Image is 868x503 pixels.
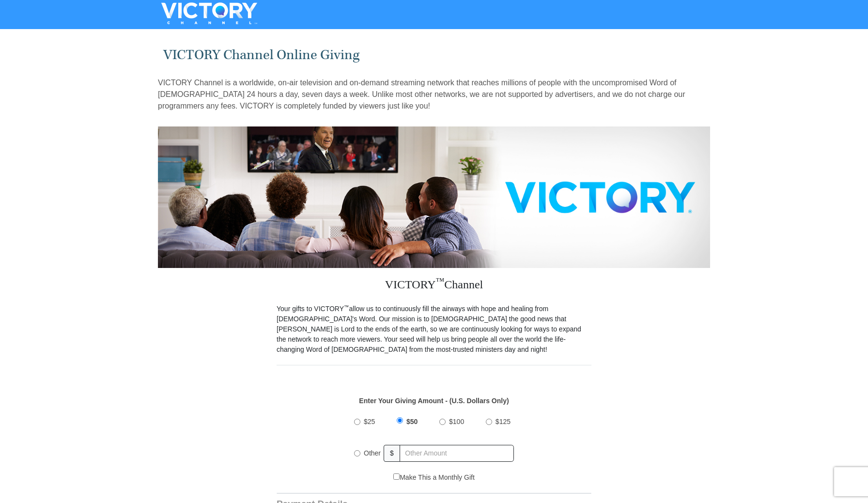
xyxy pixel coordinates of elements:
input: Other Amount [400,445,514,462]
sup: ™ [436,276,445,286]
img: VICTORYTHON - VICTORY Channel [149,2,270,24]
h1: VICTORY Channel Online Giving [163,47,705,63]
h3: VICTORY Channel [277,268,591,304]
span: $25 [364,418,375,425]
sup: ™ [344,304,349,310]
span: $125 [496,418,511,425]
span: Other [364,449,381,457]
p: Your gifts to VICTORY allow us to continuously fill the airways with hope and healing from [DEMOG... [277,304,591,355]
span: $100 [449,418,464,425]
strong: Enter Your Giving Amount - (U.S. Dollars Only) [359,397,509,405]
label: Make This a Monthly Gift [393,472,475,483]
span: $50 [406,418,418,425]
span: $ [384,445,400,462]
p: VICTORY Channel is a worldwide, on-air television and on-demand streaming network that reaches mi... [158,77,710,112]
input: Make This a Monthly Gift [393,473,400,480]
